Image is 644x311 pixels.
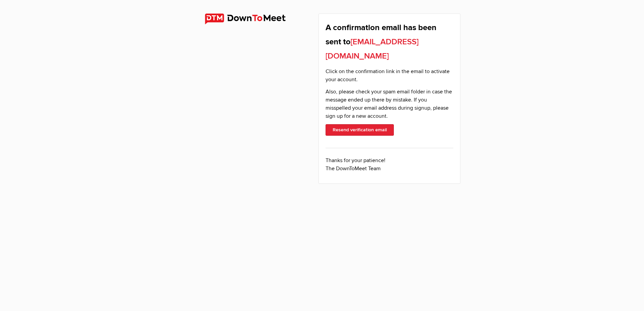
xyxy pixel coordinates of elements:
[326,37,419,61] b: [EMAIL_ADDRESS][DOMAIN_NAME]
[326,156,453,177] p: Thanks for your patience! The DownToMeet Team
[326,21,453,67] h1: A confirmation email has been sent to
[205,14,297,24] img: DownToMeet
[326,124,394,136] button: Resend verification email
[326,67,453,88] p: Click on the confirmation link in the email to activate your account.
[326,88,453,124] p: Also, please check your spam email folder in case the message ended up there by mistake. If you m...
